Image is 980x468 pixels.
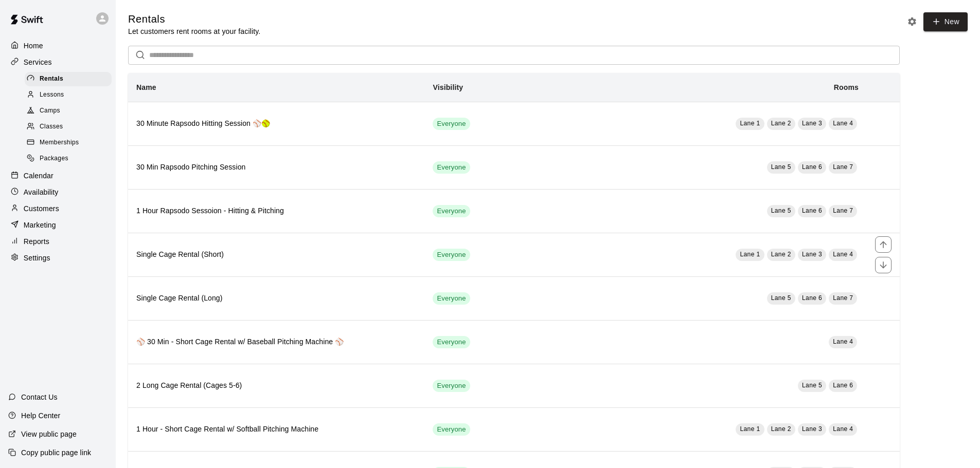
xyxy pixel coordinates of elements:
[740,425,760,433] span: Lane 1
[833,382,853,389] span: Lane 6
[25,151,116,167] a: Packages
[433,249,470,261] div: This service is visible to all of your customers
[25,104,112,118] div: Camps
[433,161,470,174] div: This service is visible to all of your customers
[136,83,156,91] b: Name
[433,205,470,217] div: This service is visible to all of your customers
[8,38,108,53] a: Home
[25,71,116,87] a: Rentals
[771,120,791,127] span: Lane 2
[8,184,108,200] a: Availability
[25,152,112,166] div: Packages
[833,251,853,258] span: Lane 4
[128,26,260,36] p: Let customers rent rooms at your facility.
[21,429,77,439] p: View public page
[40,74,63,84] span: Rentals
[136,205,416,217] h6: 1 Hour Rapsodo Sessoion - Hitting & Pitching
[24,236,49,247] p: Reports
[24,41,43,51] p: Home
[433,380,470,392] div: This service is visible to all of your customers
[433,336,470,348] div: This service is visible to all of your customers
[24,57,52,67] p: Services
[40,138,79,148] span: Memberships
[136,424,416,435] h6: 1 Hour - Short Cage Rental w/ Softball Pitching Machine
[40,106,60,116] span: Camps
[771,207,791,214] span: Lane 5
[433,338,470,347] span: Everyone
[21,392,58,402] p: Contact Us
[834,83,859,91] b: Rooms
[833,207,853,214] span: Lane 7
[24,171,54,181] p: Calendar
[25,103,116,119] a: Camps
[433,423,470,436] div: This service is visible to all of your customers
[771,251,791,258] span: Lane 2
[136,249,416,260] h6: Single Cage Rental (Short)
[875,236,892,253] button: move item up
[740,251,760,258] span: Lane 1
[40,154,68,164] span: Packages
[25,136,112,150] div: Memberships
[136,336,416,348] h6: ⚾ 30 Min - Short Cage Rental w/ Baseball Pitching Machine ⚾
[833,425,853,433] span: Lane 4
[433,292,470,305] div: This service is visible to all of your customers
[833,294,853,302] span: Lane 7
[433,294,470,304] span: Everyone
[802,425,822,433] span: Lane 3
[433,163,470,173] span: Everyone
[833,338,853,345] span: Lane 4
[21,447,91,458] p: Copy public page link
[433,118,470,130] div: This service is visible to all of your customers
[25,87,116,103] a: Lessons
[875,257,892,273] button: move item down
[40,90,64,100] span: Lessons
[21,410,60,421] p: Help Center
[771,425,791,433] span: Lane 2
[833,120,853,127] span: Lane 4
[8,250,108,266] a: Settings
[433,381,470,391] span: Everyone
[8,54,108,70] a: Services
[24,203,59,214] p: Customers
[771,163,791,171] span: Lane 5
[136,380,416,391] h6: 2 Long Cage Rental (Cages 5-6)
[136,293,416,304] h6: Single Cage Rental (Long)
[8,217,108,233] a: Marketing
[740,120,760,127] span: Lane 1
[433,425,470,435] span: Everyone
[433,207,470,216] span: Everyone
[24,187,59,197] p: Availability
[833,163,853,171] span: Lane 7
[802,163,822,171] span: Lane 6
[433,83,463,91] b: Visibility
[136,162,416,173] h6: 30 Min Rapsodo Pitching Session
[433,119,470,129] span: Everyone
[8,234,108,249] a: Reports
[904,14,920,29] button: Rental settings
[8,168,108,183] a: Calendar
[128,12,260,26] h5: Rentals
[25,119,116,135] a: Classes
[802,382,822,389] span: Lane 5
[25,135,116,151] a: Memberships
[24,220,56,230] p: Marketing
[24,253,50,263] p: Settings
[136,118,416,129] h6: 30 Minute Rapsodo Hitting Session ⚾🥎
[433,250,470,260] span: Everyone
[40,122,63,132] span: Classes
[8,201,108,216] a: Customers
[802,120,822,127] span: Lane 3
[802,207,822,214] span: Lane 6
[25,120,112,134] div: Classes
[25,72,112,86] div: Rentals
[802,251,822,258] span: Lane 3
[25,88,112,102] div: Lessons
